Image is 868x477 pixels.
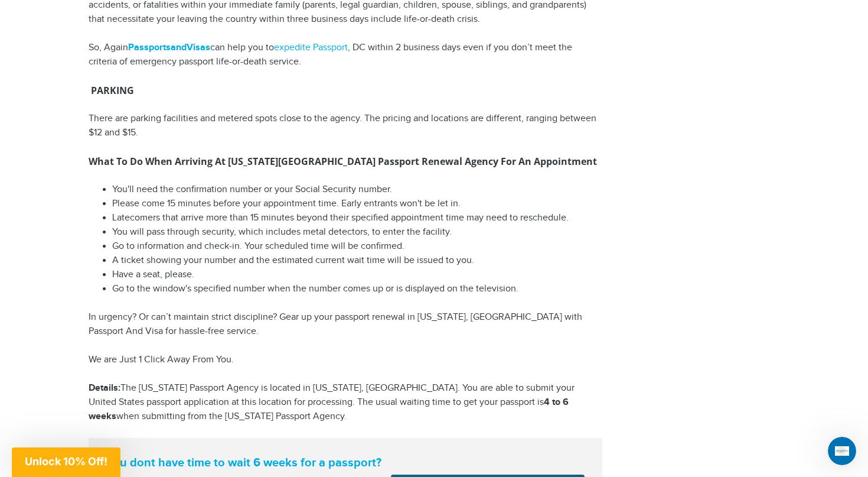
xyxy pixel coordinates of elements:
strong: Details: [89,382,120,394]
li: You'll need the confirmation number or your Social Security number. [112,183,602,197]
p: So, Again can help you to , DC within 2 business days even if you don’t meet the criteria of emer... [89,41,602,69]
p: In urgency? Or can’t maintain strict discipline? Gear up your passport renewal in [US_STATE], [GE... [89,310,602,339]
p: There are parking facilities and metered spots close to the agency. The pricing and locations are... [89,112,602,140]
li: Have a seat, please. [112,268,602,282]
li: You will pass through security, which includes metal detectors, to enter the facility. [112,225,602,239]
strong: What To Do When Arriving At [US_STATE][GEOGRAPHIC_DATA] Passport Renewal Agency For An Appointment [89,155,597,168]
iframe: Intercom live chat [828,437,856,465]
li: Go to the window's specified number when the number comes up or is displayed on the television. [112,282,602,296]
p: The [US_STATE] Passport Agency is located in [US_STATE], [GEOGRAPHIC_DATA]. You are able to submi... [89,381,602,424]
strong: PARKING [91,84,134,97]
div: Unlock 10% Off! [12,447,120,477]
span: Unlock 10% Off! [25,455,107,468]
a: PassportsandVisas [128,42,210,53]
strong: 4 to 6 weeks [89,397,569,422]
li: Please come 15 minutes before your appointment time. Early entrants won't be let in. [112,197,602,211]
li: A ticket showing your number and the estimated current wait time will be issued to you. [112,254,602,268]
li: Go to information and check-in. Your scheduled time will be confirmed. [112,239,602,254]
a: expedite Passport [274,42,348,53]
p: We are Just 1 Click Away From You. [89,353,602,367]
strong: You dont have time to wait 6 weeks for a passport? [106,456,585,470]
li: Latecomers that arrive more than 15 minutes beyond their specified appointment time may need to r... [112,211,602,225]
